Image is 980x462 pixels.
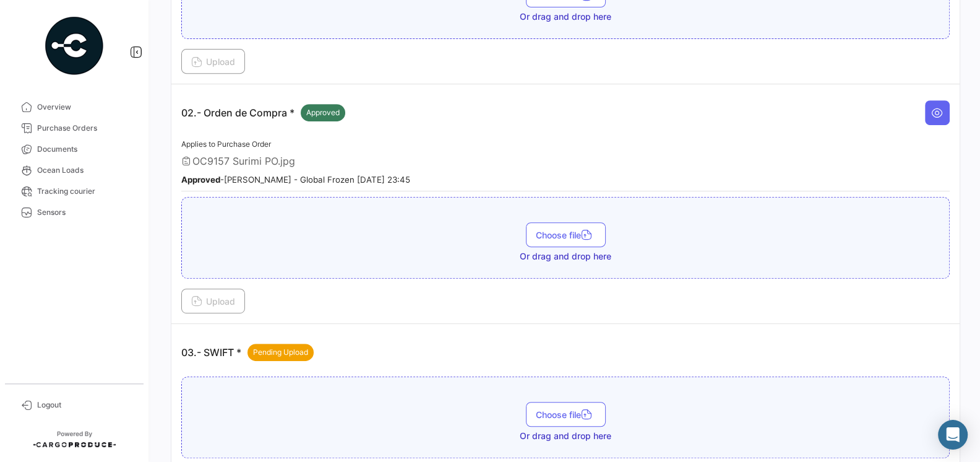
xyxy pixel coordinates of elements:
[181,49,245,74] button: Upload
[37,102,134,113] span: Overview
[520,430,611,442] span: Or drag and drop here
[938,420,968,450] div: Abrir Intercom Messenger
[10,97,139,118] a: Overview
[37,144,134,155] span: Documents
[37,399,134,411] span: Logout
[192,155,295,167] span: OC9157 Surimi PO.jpg
[191,296,235,307] span: Upload
[10,181,139,202] a: Tracking courier
[43,15,105,77] img: powered-by.png
[191,56,235,67] span: Upload
[181,104,345,121] p: 02.- Orden de Compra *
[10,139,139,160] a: Documents
[181,139,271,149] span: Applies to Purchase Order
[181,344,314,361] p: 03.- SWIFT *
[37,207,134,218] span: Sensors
[37,165,134,176] span: Ocean Loads
[10,160,139,181] a: Ocean Loads
[10,202,139,223] a: Sensors
[536,409,596,420] span: Choose file
[181,175,410,185] small: - [PERSON_NAME] - Global Frozen [DATE] 23:45
[306,107,340,118] span: Approved
[526,402,606,427] button: Choose file
[37,123,134,134] span: Purchase Orders
[181,289,245,313] button: Upload
[37,186,134,197] span: Tracking courier
[520,11,611,23] span: Or drag and drop here
[520,250,611,263] span: Or drag and drop here
[10,118,139,139] a: Purchase Orders
[181,175,220,185] b: Approved
[253,347,308,358] span: Pending Upload
[536,230,596,240] span: Choose file
[526,222,606,247] button: Choose file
